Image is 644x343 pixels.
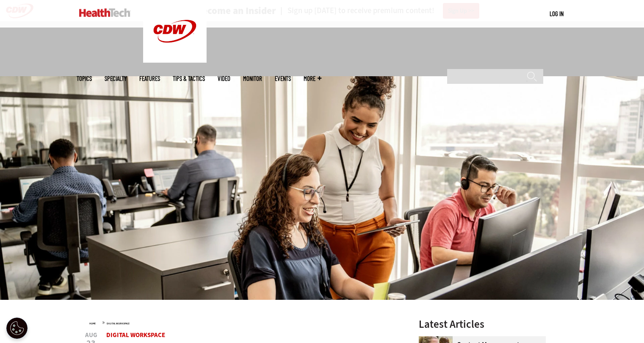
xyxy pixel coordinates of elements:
span: Aug [85,332,97,338]
span: Topics [77,75,92,82]
a: CDW [143,56,207,65]
div: » [89,319,397,326]
img: Home [79,8,130,17]
a: Events [275,75,291,82]
button: Open Preferences [6,318,28,339]
span: Specialty [105,75,127,82]
a: Home [89,322,96,325]
div: User menu [550,9,564,18]
div: Cookie Settings [6,318,28,339]
a: MonITor [243,75,262,82]
a: Tips & Tactics [173,75,205,82]
a: nurses talk in front of desktop computer [419,336,457,343]
a: Log in [550,10,564,17]
span: More [304,75,321,82]
h3: Latest Articles [419,319,546,329]
a: Features [139,75,160,82]
a: Digital Workspace [107,322,130,325]
a: Video [218,75,230,82]
a: Digital Workspace [106,331,165,339]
